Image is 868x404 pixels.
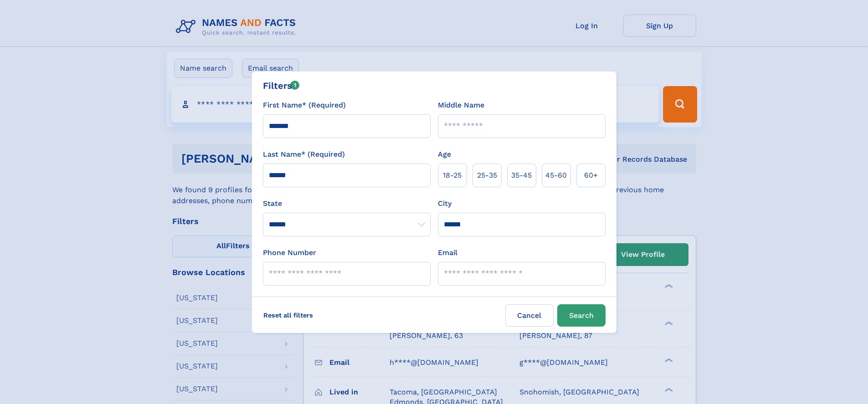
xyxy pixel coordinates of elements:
div: Filters [263,79,300,92]
label: State [263,198,431,209]
button: Search [557,304,606,327]
span: 35‑45 [511,170,532,181]
label: Email [438,247,457,258]
label: Reset all filters [257,304,319,326]
label: Age [438,149,451,160]
label: Middle Name [438,100,484,111]
span: 45‑60 [545,170,567,181]
label: Last Name* (Required) [263,149,345,160]
span: 60+ [584,170,598,181]
span: 25‑35 [477,170,497,181]
label: First Name* (Required) [263,100,346,111]
span: 18‑25 [443,170,462,181]
label: Phone Number [263,247,316,258]
label: City [438,198,452,209]
label: Cancel [505,304,554,327]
